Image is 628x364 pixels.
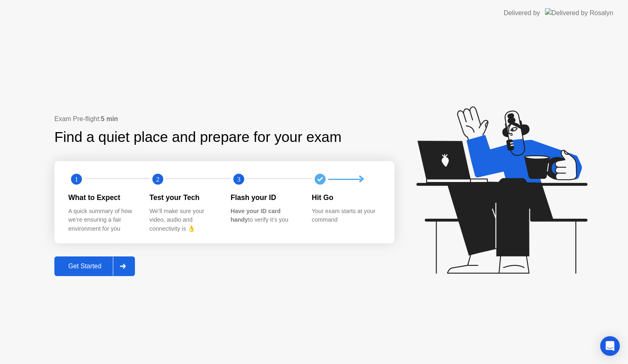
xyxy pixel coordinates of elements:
b: 5 min [101,115,118,122]
div: to verify it’s you [231,207,299,225]
div: Get Started [57,263,113,270]
div: What to Expect [68,192,137,203]
div: Test your Tech [150,192,218,203]
div: Find a quiet place and prepare for your exam [54,126,343,148]
text: 2 [156,175,159,183]
div: Delivered by [504,8,540,18]
text: 1 [75,175,78,183]
div: Hit Go [312,192,380,203]
div: Exam Pre-flight: [54,114,395,124]
button: Get Started [54,256,135,276]
text: 3 [237,175,240,183]
div: We’ll make sure your video, audio and connectivity is 👌 [150,207,218,234]
b: Have your ID card handy [231,208,280,223]
div: Open Intercom Messenger [600,336,620,356]
div: A quick summary of how we’re ensuring a fair environment for you [68,207,137,234]
div: Your exam starts at your command [312,207,380,225]
div: Flash your ID [231,192,299,203]
img: Delivered by Rosalyn [545,8,613,18]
